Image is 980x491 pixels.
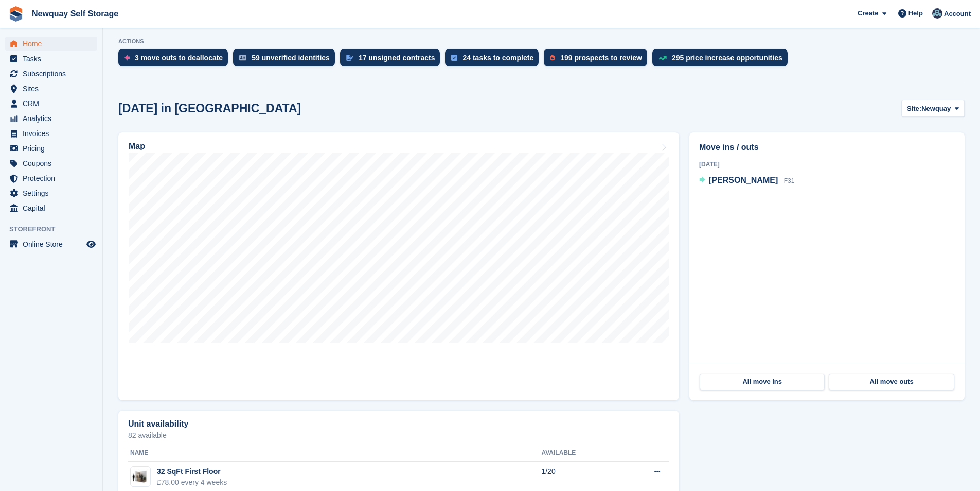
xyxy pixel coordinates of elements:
[233,49,340,72] a: 59 unverified identities
[129,142,145,151] h2: Map
[23,111,84,126] span: Analytics
[699,141,955,154] h2: Move ins / outs
[28,5,122,22] a: Newquay Self Storage
[541,445,620,462] th: Available
[9,224,102,234] span: Storefront
[858,8,878,19] span: Create
[5,52,97,66] a: menu
[544,49,652,72] a: 199 prospects to review
[932,8,942,19] img: Colette Pearce
[157,466,227,477] div: 32 SqFt First Floor
[5,186,97,200] a: menu
[157,477,227,488] div: £78.00 every 4 weeks
[5,81,97,96] a: menu
[23,141,84,156] span: Pricing
[359,54,435,62] div: 17 unsigned contracts
[5,126,97,141] a: menu
[23,66,84,81] span: Subscriptions
[23,126,84,141] span: Invoices
[652,49,793,72] a: 295 price increase opportunities
[5,171,97,185] a: menu
[658,56,667,60] img: price_increase_opportunities-93ffe204e8149a01c8c9dc8f82e8f89637d9d84a8eef4429ea346261dce0b2c0.svg
[23,81,84,96] span: Sites
[5,237,97,251] a: menu
[784,177,795,184] span: F31
[908,8,923,19] span: Help
[135,54,223,62] div: 3 move outs to deallocate
[128,432,669,439] p: 82 available
[5,111,97,126] a: menu
[118,38,965,45] p: ACTIONS
[921,104,951,114] span: Newquay
[23,201,84,215] span: Capital
[131,469,150,484] img: 32-sqft-unit.jpg
[944,9,971,19] span: Account
[23,96,84,111] span: CRM
[23,186,84,200] span: Settings
[118,101,301,115] h2: [DATE] in [GEOGRAPHIC_DATA]
[5,141,97,156] a: menu
[128,445,541,462] th: Name
[23,52,84,66] span: Tasks
[560,54,642,62] div: 199 prospects to review
[699,174,794,188] a: [PERSON_NAME] F31
[907,104,921,114] span: Site:
[462,54,533,62] div: 24 tasks to complete
[239,55,246,61] img: verify_identity-adf6edd0f0f0b5bbfe63781bf79b02c33cf7c696d77639b501bdc392416b5a36.svg
[901,100,965,117] button: Site: Newquay
[550,55,555,61] img: prospect-51fa495bee0391a8d652442698ab0144808aea92771e9ea1ae160a38d050c398.svg
[346,55,353,61] img: contract_signature_icon-13c848040528278c33f63329250d36e43548de30e8caae1d1a13099fd9432cc5.svg
[5,201,97,215] a: menu
[5,156,97,171] a: menu
[672,54,782,62] div: 295 price increase opportunities
[8,6,24,22] img: stora-icon-8386f47178a22dfd0bd8f6a31ec36ba5ce8667c1dd55bd0f319d3a0aa187defe.svg
[709,176,778,184] span: [PERSON_NAME]
[118,49,233,72] a: 3 move outs to deallocate
[124,55,130,61] img: move_outs_to_deallocate_icon-f764333ba52eb49d3ac5e1228854f67142a1ed5810a6f6cc68b1a99e826820c5.svg
[5,96,97,111] a: menu
[118,132,679,400] a: Map
[829,374,954,390] a: All move outs
[5,37,97,51] a: menu
[23,237,84,251] span: Online Store
[699,160,955,169] div: [DATE]
[23,171,84,185] span: Protection
[445,49,544,72] a: 24 tasks to complete
[23,156,84,171] span: Coupons
[252,54,330,62] div: 59 unverified identities
[340,49,446,72] a: 17 unsigned contracts
[23,37,84,51] span: Home
[700,374,825,390] a: All move ins
[85,238,97,250] a: Preview store
[5,66,97,81] a: menu
[451,55,457,61] img: task-75834270c22a3079a89374b754ae025e5fb1db73e45f91037f5363f120a921f8.svg
[128,419,188,429] h2: Unit availability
